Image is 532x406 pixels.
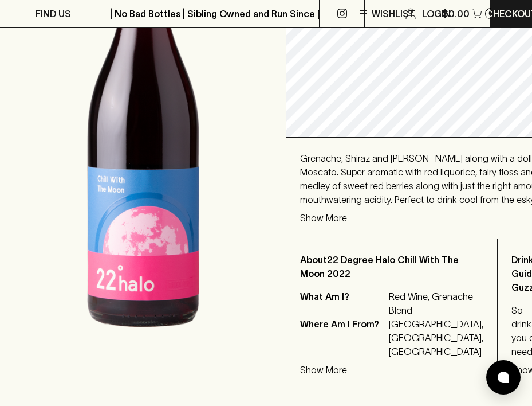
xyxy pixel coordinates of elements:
p: $0.00 [442,7,470,21]
p: Where Am I From? [300,317,386,358]
p: Wishlist [372,7,415,21]
p: FIND US [36,7,71,21]
p: [GEOGRAPHIC_DATA], [GEOGRAPHIC_DATA], [GEOGRAPHIC_DATA] [389,317,483,358]
p: Red Wine, Grenache Blend [389,290,483,317]
p: Login [422,7,451,21]
p: Show More [300,211,347,225]
p: What Am I? [300,290,386,317]
p: About 22 Degree Halo Chill With The Moon 2022 [300,253,483,280]
p: Show More [300,363,347,377]
img: bubble-icon [498,372,509,383]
